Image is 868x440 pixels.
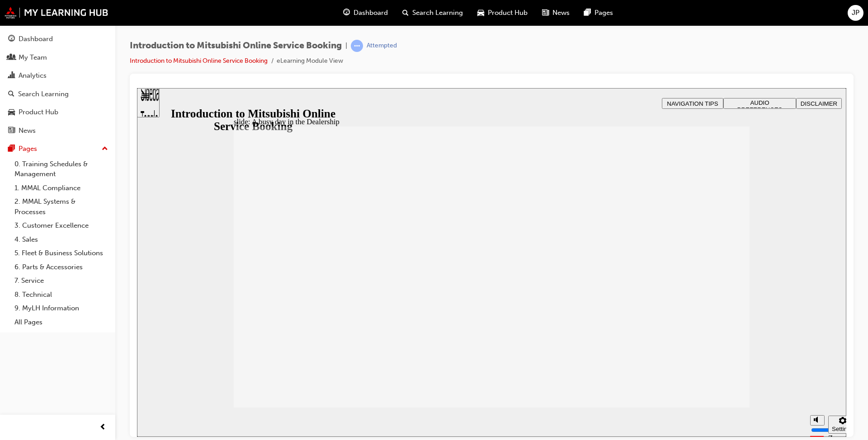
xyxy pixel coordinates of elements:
div: misc controls [669,319,705,349]
button: Settings [691,328,720,346]
a: 1. MMAL Compliance [11,181,112,195]
span: news-icon [542,7,549,19]
span: search-icon [402,7,409,19]
span: car-icon [8,108,15,117]
span: News [552,8,570,18]
a: 7. Service [11,274,112,288]
img: mmal [5,7,108,19]
label: Zoom to fit [691,346,709,372]
div: Dashboard [19,34,53,44]
span: Product Hub [488,8,528,18]
span: guage-icon [343,7,350,19]
a: pages-iconPages [577,4,620,22]
a: 3. Customer Excellence [11,219,112,233]
div: Pages [19,144,37,154]
a: car-iconProduct Hub [470,4,535,22]
span: DISCLAIMER [664,12,700,19]
a: 9. MyLH Information [11,301,112,315]
li: eLearning Module View [277,56,343,66]
span: Introduction to Mitsubishi Online Service Booking [130,41,342,51]
a: news-iconNews [535,4,577,22]
button: NAVIGATION TIPS [525,10,586,21]
a: 4. Sales [11,233,112,247]
button: DashboardMy TeamAnalyticsSearch LearningProduct HubNews [4,29,112,140]
span: pages-icon [584,7,591,19]
span: Dashboard [354,8,388,18]
span: up-icon [102,143,108,155]
a: Dashboard [4,31,112,47]
span: car-icon [477,7,484,19]
div: Search Learning [18,89,69,99]
a: Search Learning [4,86,112,103]
span: guage-icon [8,35,15,43]
span: Search Learning [412,8,463,18]
a: 2. MMAL Systems & Processes [11,195,112,219]
div: Analytics [19,70,47,81]
a: 5. Fleet & Business Solutions [11,246,112,260]
button: Pages [4,140,112,157]
span: people-icon [8,54,15,62]
span: JP [852,8,859,18]
button: DISCLAIMER [659,10,705,21]
button: JP [848,5,863,21]
span: chart-icon [8,72,15,80]
a: 6. Parts & Accessories [11,260,112,274]
a: 0. Training Schedules & Management [11,157,112,181]
span: learningRecordVerb_ATTEMPT-icon [351,40,363,52]
button: AUDIO PREFERENCES [586,10,659,21]
a: My Team [4,49,112,66]
span: search-icon [8,90,14,98]
a: Introduction to Mitsubishi Online Service Booking [130,57,268,65]
span: | [345,41,347,51]
span: NAVIGATION TIPS [530,12,581,19]
span: pages-icon [8,145,15,153]
div: Settings [695,337,717,344]
a: Analytics [4,67,112,84]
span: news-icon [8,127,15,135]
input: volume [674,338,732,346]
a: All Pages [11,315,112,329]
a: search-iconSearch Learning [395,4,470,22]
div: News [19,126,36,136]
a: News [4,122,112,139]
div: My Team [19,52,47,63]
a: guage-iconDashboard [336,4,395,22]
a: Product Hub [4,104,112,121]
div: Attempted [367,42,397,50]
div: Product Hub [19,107,58,117]
span: Pages [594,8,613,18]
button: Mute (Ctrl+Alt+M) [673,327,688,337]
a: 8. Technical [11,288,112,302]
span: AUDIO PREFERENCES [600,11,646,25]
span: prev-icon [99,422,106,433]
